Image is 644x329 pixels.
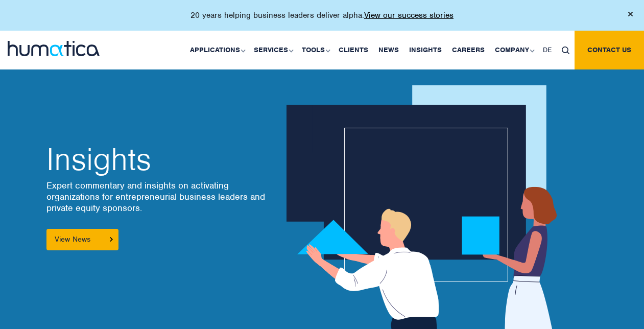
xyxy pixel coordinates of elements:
a: Company [490,31,538,69]
a: Applications [185,31,249,69]
img: arrowicon [110,237,113,242]
a: Clients [333,31,373,69]
img: logo [8,41,100,56]
img: search_icon [562,46,569,54]
a: News [373,31,404,69]
a: Services [249,31,297,69]
p: 20 years helping business leaders deliver alpha. [190,10,454,20]
p: Expert commentary and insights on activating organizations for entrepreneurial business leaders a... [46,180,266,214]
a: Careers [447,31,490,69]
a: Contact us [575,31,644,69]
a: DE [538,31,557,69]
h2: Insights [46,144,266,175]
span: DE [543,45,552,54]
a: Tools [297,31,333,69]
a: View News [46,229,118,250]
a: View our success stories [364,10,454,20]
a: Insights [404,31,447,69]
